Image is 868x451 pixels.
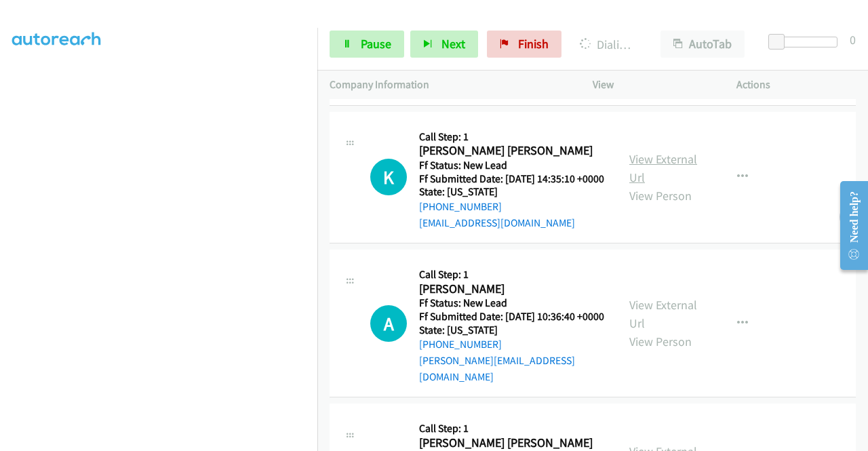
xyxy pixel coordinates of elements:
a: [PERSON_NAME][EMAIL_ADDRESS][DOMAIN_NAME] [419,354,575,383]
iframe: Resource Center [829,172,868,279]
a: View Person [629,334,692,349]
h2: [PERSON_NAME] [PERSON_NAME] [419,435,604,451]
h5: Call Step: 1 [419,422,604,435]
a: View External Url [629,151,697,185]
h5: Ff Submitted Date: [DATE] 10:36:40 +0000 [419,310,605,323]
p: Company Information [330,77,568,93]
div: 0 [850,31,856,49]
button: AutoTab [660,31,745,58]
a: Pause [330,31,404,58]
h5: Ff Submitted Date: [DATE] 14:35:10 +0000 [419,172,604,186]
h2: [PERSON_NAME] [PERSON_NAME] [419,143,604,159]
h2: [PERSON_NAME] [419,281,605,297]
a: [PHONE_NUMBER] [419,200,502,213]
h5: Call Step: 1 [419,130,604,144]
a: [PHONE_NUMBER] [419,338,502,351]
a: Finish [487,31,561,58]
span: Next [441,36,465,52]
p: Actions [736,77,856,93]
h1: K [370,159,407,195]
h5: State: [US_STATE] [419,185,604,199]
h5: Ff Status: New Lead [419,159,604,172]
a: [EMAIL_ADDRESS][DOMAIN_NAME] [419,216,575,229]
a: View Person [629,188,692,203]
a: View External Url [629,297,697,331]
button: Next [410,31,478,58]
span: Finish [518,36,549,52]
div: The call is yet to be attempted [370,159,407,195]
h5: State: [US_STATE] [419,323,605,337]
div: The call is yet to be attempted [370,305,407,342]
p: View [593,77,712,93]
p: Dialing Ma Management [580,35,636,54]
h5: Ff Status: New Lead [419,296,605,310]
h1: A [370,305,407,342]
h5: Call Step: 1 [419,268,605,281]
span: Pause [361,36,391,52]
